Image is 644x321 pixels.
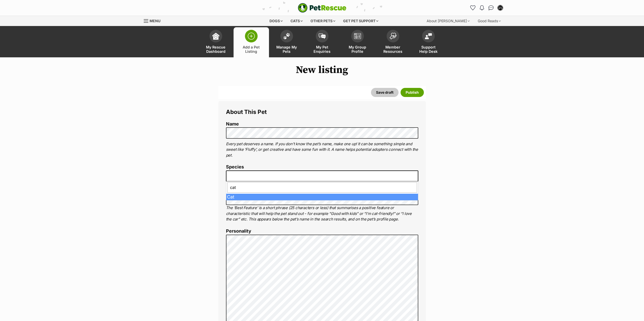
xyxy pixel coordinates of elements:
span: My Pet Enquiries [311,45,334,54]
span: Support Help Desk [417,45,440,54]
span: My Group Profile [346,45,369,54]
img: member-resources-icon-8e73f808a243e03378d46382f2149f9095a855e16c252ad45f914b54edf8863c.svg [389,33,397,39]
span: My Rescue Dashboard [204,45,227,54]
span: Menu [150,19,160,23]
img: pet-enquiries-icon-7e3ad2cf08bfb03b45e93fb7055b45f3efa6380592205ae92323e6603595dc1f.svg [319,33,326,39]
ul: Account quick links [469,4,504,12]
a: Support Help Desk [411,27,446,57]
div: Good Reads [474,16,504,26]
img: help-desk-icon-fdf02630f3aa405de69fd3d07c3f3aa587a6932b1a1747fa1d2bba05be0121f9.svg [425,33,432,39]
span: Add a Pet Listing [240,45,263,54]
img: logo-e224e6f780fb5917bec1dbf3a21bbac754714ae5b6737aabdf751b685950b380.svg [298,3,346,13]
button: My account [496,4,504,12]
a: My Group Profile [340,27,375,57]
button: Save draft [371,88,399,97]
a: Conversations [487,4,495,12]
a: Menu [144,16,164,25]
li: Cat [226,194,418,201]
label: Personality [226,229,418,234]
img: chat-41dd97257d64d25036548639549fe6c8038ab92f7586957e7f3b1b290dea8141.svg [488,5,494,10]
button: Publish [401,88,424,97]
img: Sugar and Spice Cat Rescue profile pic [498,5,503,10]
a: Member Resources [375,27,411,57]
a: PetRescue [298,3,346,13]
a: My Pet Enquiries [304,27,340,57]
img: dashboard-icon-eb2f2d2d3e046f16d808141f083e7271f6b2e854fb5c12c21221c1fb7104beca.svg [212,33,219,40]
button: Notifications [478,4,486,12]
span: About This Pet [226,108,267,115]
div: Cats [287,16,306,26]
div: Other pets [307,16,339,26]
span: Manage My Pets [275,45,298,54]
label: Species [226,164,418,170]
label: Name [226,121,418,127]
a: Favourites [469,4,477,12]
div: Get pet support [340,16,382,26]
p: The ‘Best Feature’ is a short phrase (25 characters or less) that summarises a positive feature o... [226,205,418,222]
img: notifications-46538b983faf8c2785f20acdc204bb7945ddae34d4c08c2a6579f10ce5e182be.svg [480,5,484,10]
div: Dogs [266,16,286,26]
p: Every pet deserves a name. If you don’t know the pet’s name, make one up! It can be something sim... [226,141,418,158]
img: add-pet-listing-icon-0afa8454b4691262ce3f59096e99ab1cd57d4a30225e0717b998d2c9b9846f56.svg [248,33,255,40]
a: Manage My Pets [269,27,304,57]
a: My Rescue Dashboard [198,27,234,57]
span: Member Resources [382,45,404,54]
div: About [PERSON_NAME] [423,16,473,26]
a: Add a Pet Listing [234,27,269,57]
img: manage-my-pets-icon-02211641906a0b7f246fdf0571729dbe1e7629f14944591b6c1af311fb30b64b.svg [283,33,290,39]
img: group-profile-icon-3fa3cf56718a62981997c0bc7e787c4b2cf8bcc04b72c1350f741eb67cf2f40e.svg [354,33,361,39]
